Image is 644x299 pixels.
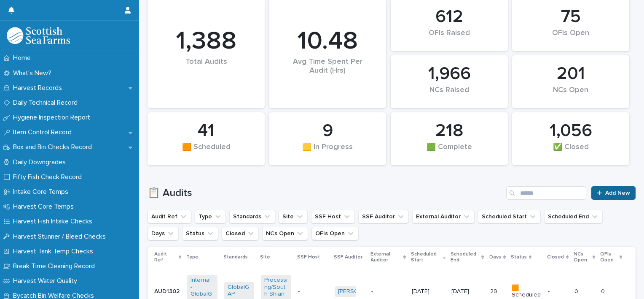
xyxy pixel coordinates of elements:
[10,188,75,196] p: Intake Core Temps
[512,285,541,299] p: 🟧 Scheduled
[526,29,615,46] div: OFIs Open
[526,86,615,103] div: NCs Open
[148,187,503,199] h1: 📋 Audits
[228,284,251,298] a: GlobalGAP
[451,288,481,295] p: [DATE]
[334,253,362,262] p: SSF Auditor
[154,250,177,265] p: Audit Ref
[162,57,250,84] div: Total Audits
[10,158,72,166] p: Daily Downgrades
[370,250,401,265] p: External Auditor
[371,286,375,295] p: -
[10,247,100,256] p: Harvest Tank Temp Checks
[600,250,617,265] p: OFIs Open
[405,29,494,46] div: OFIs Raised
[148,210,191,223] button: Audit Ref
[10,173,89,181] p: Fifty Fish Check Record
[10,69,58,77] p: What's New?
[526,63,615,84] div: 201
[405,86,494,103] div: NCs Raised
[10,84,69,92] p: Harvest Records
[405,63,494,84] div: 1,966
[489,253,501,262] p: Days
[405,120,494,141] div: 218
[526,120,615,141] div: 1,056
[605,190,630,196] span: Add New
[10,233,113,241] p: Harvest Stunner / Bleed Checks
[338,288,384,295] a: [PERSON_NAME]
[10,217,99,226] p: Harvest Fish Intake Checks
[10,114,97,122] p: Hygiene Inspection Report
[405,143,494,160] div: 🟩 Complete
[182,227,218,240] button: Status
[297,253,320,262] p: SSF Host
[412,210,475,223] button: External Auditor
[574,286,580,295] p: 0
[195,210,226,223] button: Type
[223,253,248,262] p: Standards
[311,227,359,240] button: OFIs Open
[260,253,270,262] p: Site
[478,210,541,223] button: Scheduled Start
[229,210,275,223] button: Standards
[10,128,78,136] p: Item Control Record
[10,203,80,211] p: Harvest Core Temps
[405,6,494,27] div: 612
[311,210,355,223] button: SSF Host
[154,286,181,295] p: AUD1302
[279,210,308,223] button: Site
[162,143,250,160] div: 🟧 Scheduled
[283,120,372,141] div: 9
[10,262,102,270] p: Break Time Cleaning Record
[547,253,564,262] p: Closed
[10,99,84,107] p: Daily Technical Record
[283,57,372,84] div: Avg Time Spent Per Audit (Hrs)
[591,186,636,200] a: Add New
[544,210,603,223] button: Scheduled End
[490,286,499,295] p: 29
[10,143,99,151] p: Box and Bin Checks Record
[601,286,606,295] p: 0
[412,288,442,295] p: [DATE]
[283,143,372,160] div: 🟨 In Progress
[298,288,328,295] p: -
[526,6,615,27] div: 75
[358,210,409,223] button: SSF Auditor
[574,250,590,265] p: NCs Open
[222,227,259,240] button: Closed
[7,27,70,44] img: mMrefqRFQpe26GRNOUkG
[148,227,179,240] button: Days
[10,277,84,285] p: Harvest Water Quality
[451,250,479,265] p: Scheduled End
[506,186,586,200] input: Search
[162,120,250,141] div: 41
[10,54,38,62] p: Home
[548,288,568,295] p: -
[262,227,308,240] button: NCs Open
[283,26,372,57] div: 10.48
[162,26,250,57] div: 1,388
[186,253,199,262] p: Type
[511,253,527,262] p: Status
[411,250,441,265] p: Scheduled Start
[526,143,615,160] div: ✅ Closed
